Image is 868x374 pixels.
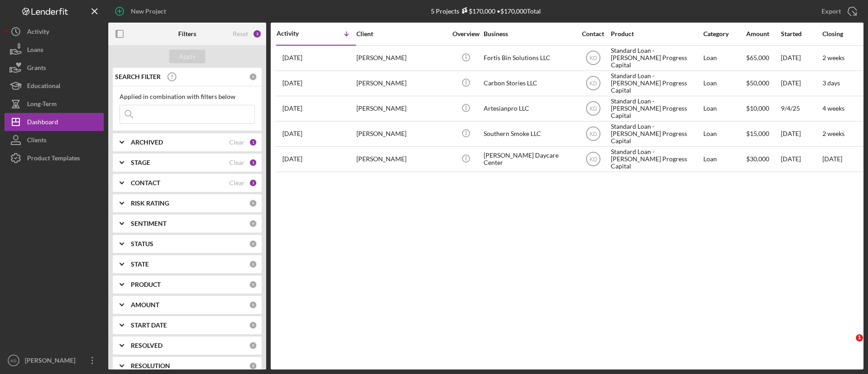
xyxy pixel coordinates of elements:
[781,30,822,37] div: Started
[856,334,863,341] span: 1
[23,351,81,372] div: [PERSON_NAME]
[282,130,302,137] time: 2025-08-20 13:53
[253,29,262,38] div: 3
[27,131,46,151] div: Clients
[611,71,701,95] div: Standard Loan - [PERSON_NAME] Progress Capital
[229,159,245,166] div: Clear
[178,30,196,37] b: Filters
[589,55,597,61] text: KD
[484,122,574,146] div: Southern Smoke LLC
[249,138,257,146] div: 1
[459,7,495,15] div: $170,000
[282,54,302,61] time: 2025-09-22 11:23
[611,46,701,70] div: Standard Loan - [PERSON_NAME] Progress Capital
[746,79,769,87] span: $50,000
[27,59,46,79] div: Grants
[249,321,257,329] div: 0
[27,95,57,115] div: Long-Term
[5,351,104,369] button: KD[PERSON_NAME]
[27,113,58,133] div: Dashboard
[449,30,483,37] div: Overview
[27,23,49,43] div: Activity
[484,46,574,70] div: Fortis Bin Solutions LLC
[703,30,745,37] div: Category
[131,301,159,309] b: AMOUNT
[611,122,701,146] div: Standard Loan - [PERSON_NAME] Progress Capital
[356,30,447,37] div: Client
[249,159,257,167] div: 1
[249,280,257,289] div: 0
[249,260,257,268] div: 0
[589,131,597,137] text: KD
[249,199,257,207] div: 0
[822,79,840,87] time: 3 days
[589,80,597,87] text: KD
[115,73,161,80] b: SEARCH FILTER
[746,54,769,61] span: $65,000
[5,95,104,113] a: Long-Term
[837,334,859,356] iframe: Intercom live chat
[5,59,104,77] button: Grants
[356,97,447,121] div: [PERSON_NAME]
[484,30,574,37] div: Business
[356,122,447,146] div: [PERSON_NAME]
[229,139,245,146] div: Clear
[611,147,701,171] div: Standard Loan - [PERSON_NAME] Progress Capital
[120,93,255,100] div: Applied in combination with filters below
[589,156,597,163] text: KD
[131,200,169,207] b: RISK RATING
[431,7,541,15] div: 5 Projects • $170,000 Total
[131,240,153,248] b: STATUS
[822,54,845,61] time: 2 weeks
[589,106,597,112] text: KD
[131,281,161,288] b: PRODUCT
[249,341,257,350] div: 0
[282,79,302,87] time: 2025-09-18 15:37
[5,23,104,41] button: Activity
[746,104,769,112] span: $10,000
[703,97,745,121] div: Loan
[5,131,104,149] button: Clients
[781,147,822,171] div: [DATE]
[108,2,175,20] button: New Project
[131,139,163,146] b: ARCHIVED
[484,97,574,121] div: Artesianpro LLC
[781,46,822,70] div: [DATE]
[5,77,104,95] button: Educational
[781,97,822,121] div: 9/4/25
[356,147,447,171] div: [PERSON_NAME]
[131,322,167,329] b: START DATE
[131,2,166,20] div: New Project
[131,261,149,268] b: STATE
[746,30,780,37] div: Amount
[703,46,745,70] div: Loan
[249,362,257,370] div: 0
[611,97,701,121] div: Standard Loan - [PERSON_NAME] Progress Capital
[131,342,162,349] b: RESOLVED
[131,179,160,187] b: CONTACT
[282,105,302,112] time: 2025-09-17 15:37
[249,179,257,187] div: 1
[169,50,205,63] button: Apply
[746,130,769,137] span: $15,000
[5,149,104,167] button: Product Templates
[5,113,104,131] button: Dashboard
[822,2,841,20] div: Export
[703,147,745,171] div: Loan
[27,149,80,169] div: Product Templates
[703,122,745,146] div: Loan
[282,155,302,163] time: 2025-08-17 00:45
[703,71,745,95] div: Loan
[277,30,316,37] div: Activity
[229,179,245,187] div: Clear
[131,159,150,166] b: STAGE
[484,71,574,95] div: Carbon Stories LLC
[746,155,769,163] span: $30,000
[5,41,104,59] button: Loans
[27,41,43,61] div: Loans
